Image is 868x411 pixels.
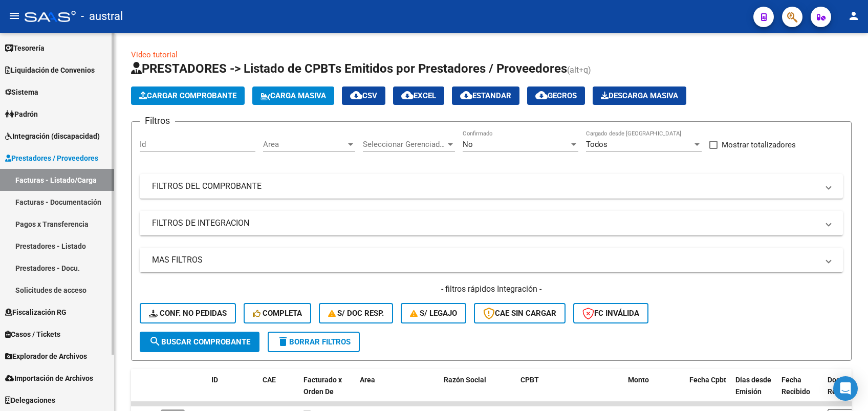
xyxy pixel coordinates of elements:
[277,337,351,347] span: Borrar Filtros
[722,139,796,151] span: Mostrar totalizadores
[5,131,100,142] span: Integración (discapacidad)
[350,91,377,100] span: CSV
[535,89,548,101] mat-icon: cloud_download
[252,86,334,105] button: Carga Masiva
[463,140,473,149] span: No
[483,309,556,318] span: CAE SIN CARGAR
[5,395,55,406] span: Delegaciones
[520,376,539,384] span: CPBT
[152,181,818,192] mat-panel-title: FILTROS DEL COMPROBANTE
[593,86,686,105] button: Descarga Masiva
[140,211,843,235] mat-expansion-panel-header: FILTROS DE INTEGRACION
[253,309,302,318] span: Completa
[152,254,818,266] mat-panel-title: MAS FILTROS
[601,91,678,100] span: Descarga Masiva
[140,174,843,199] mat-expansion-panel-header: FILTROS DEL COMPROBANTE
[582,309,639,318] span: FC Inválida
[268,332,360,352] button: Borrar Filtros
[393,86,444,105] button: EXCEL
[149,337,250,347] span: Buscar Comprobante
[401,303,466,323] button: S/ legajo
[149,335,161,348] mat-icon: search
[401,91,436,100] span: EXCEL
[244,303,311,323] button: Completa
[848,10,860,22] mat-icon: person
[628,376,649,384] span: Monto
[535,91,577,100] span: Gecros
[342,86,385,105] button: CSV
[833,376,858,401] div: Open Intercom Messenger
[328,309,384,318] span: S/ Doc Resp.
[735,376,771,396] span: Días desde Emisión
[81,5,123,28] span: - austral
[5,153,98,164] span: Prestadores / Proveedores
[5,351,87,362] span: Explorador de Archivos
[5,307,67,318] span: Fiscalización RG
[5,86,38,98] span: Sistema
[593,86,686,105] app-download-masive: Descarga masiva de comprobantes (adjuntos)
[140,114,175,128] h3: Filtros
[460,91,511,100] span: Estandar
[8,10,20,22] mat-icon: menu
[277,335,289,348] mat-icon: delete
[140,332,259,352] button: Buscar Comprobante
[474,303,566,323] button: CAE SIN CARGAR
[149,309,227,318] span: Conf. no pedidas
[261,91,326,100] span: Carga Masiva
[5,329,60,340] span: Casos / Tickets
[211,376,218,384] span: ID
[140,284,843,295] h4: - filtros rápidos Integración -
[5,42,45,54] span: Tesorería
[319,303,394,323] button: S/ Doc Resp.
[5,64,95,76] span: Liquidación de Convenios
[527,86,585,105] button: Gecros
[573,303,648,323] button: FC Inválida
[5,109,38,120] span: Padrón
[263,376,276,384] span: CAE
[263,140,346,149] span: Area
[131,61,567,76] span: PRESTADORES -> Listado de CPBTs Emitidos por Prestadores / Proveedores
[410,309,457,318] span: S/ legajo
[350,89,362,101] mat-icon: cloud_download
[140,248,843,272] mat-expansion-panel-header: MAS FILTROS
[152,218,818,229] mat-panel-title: FILTROS DE INTEGRACION
[567,65,591,75] span: (alt+q)
[139,91,236,100] span: Cargar Comprobante
[401,89,414,101] mat-icon: cloud_download
[360,376,375,384] span: Area
[782,376,810,396] span: Fecha Recibido
[363,140,446,149] span: Seleccionar Gerenciador
[5,373,93,384] span: Importación de Archivos
[452,86,519,105] button: Estandar
[586,140,607,149] span: Todos
[460,89,472,101] mat-icon: cloud_download
[444,376,486,384] span: Razón Social
[689,376,726,384] span: Fecha Cpbt
[303,376,342,396] span: Facturado x Orden De
[140,303,236,323] button: Conf. no pedidas
[131,86,245,105] button: Cargar Comprobante
[131,50,178,59] a: Video tutorial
